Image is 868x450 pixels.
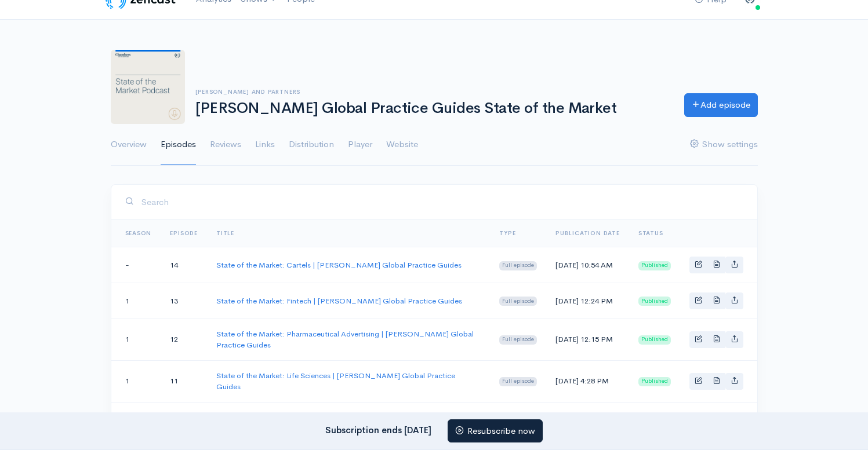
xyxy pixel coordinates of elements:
[216,371,455,392] a: State of the Market: Life Sciences | [PERSON_NAME] Global Practice Guides
[161,319,207,360] td: 12
[111,247,161,283] td: -
[689,331,743,348] div: Basic example
[546,319,629,360] td: [DATE] 12:15 PM
[689,373,743,390] div: Basic example
[689,292,743,309] div: Basic example
[111,319,161,360] td: 1
[690,124,758,166] a: Show settings
[386,124,418,166] a: Website
[499,229,515,237] a: Type
[161,402,207,444] td: 10
[161,247,207,283] td: 14
[141,190,743,214] input: Search
[161,124,196,166] a: Episodes
[546,247,629,283] td: [DATE] 10:54 AM
[111,360,161,402] td: 1
[684,93,758,117] a: Add episode
[546,360,629,402] td: [DATE] 4:28 PM
[546,402,629,444] td: [DATE] 12:22 PM
[546,283,629,319] td: [DATE] 12:24 PM
[499,297,537,306] span: Full episode
[161,283,207,319] td: 13
[111,283,161,319] td: 1
[555,229,620,237] a: Publication date
[216,329,474,350] a: State of the Market: Pharmaceutical Advertising | [PERSON_NAME] Global Practice Guides
[210,124,241,166] a: Reviews
[195,100,670,117] h1: [PERSON_NAME] Global Practice Guides State of the Market
[325,424,431,435] strong: Subscription ends [DATE]
[216,296,462,306] a: State of the Market: Fintech | [PERSON_NAME] Global Practice Guides
[125,229,152,237] a: Season
[689,257,743,273] div: Basic example
[638,261,671,270] span: Published
[638,229,663,237] span: Status
[499,377,537,386] span: Full episode
[255,124,275,166] a: Links
[111,124,147,166] a: Overview
[638,335,671,345] span: Published
[195,89,670,95] h6: [PERSON_NAME] and Partners
[161,360,207,402] td: 11
[638,377,671,386] span: Published
[216,260,462,270] a: State of the Market: Cartels | [PERSON_NAME] Global Practice Guides
[448,419,543,443] a: Resubscribe now
[111,402,161,444] td: 1
[499,335,537,345] span: Full episode
[348,124,372,166] a: Player
[170,229,198,237] a: Episode
[216,229,234,237] a: Title
[638,297,671,306] span: Published
[499,261,537,270] span: Full episode
[289,124,334,166] a: Distribution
